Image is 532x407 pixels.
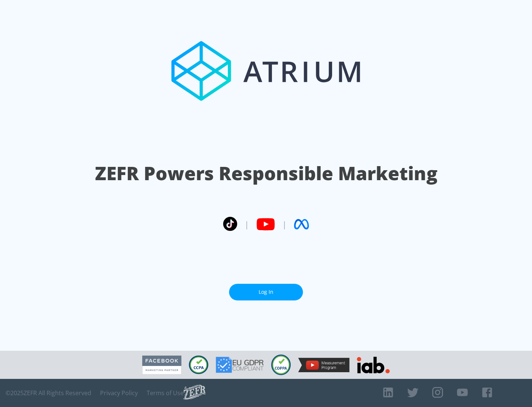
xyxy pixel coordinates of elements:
img: Facebook Marketing Partner [142,356,181,374]
img: CCPA Compliant [189,356,208,374]
img: YouTube Measurement Program [298,358,349,372]
span: © 2025 ZEFR All Rights Reserved [6,389,91,397]
a: Log In [229,284,303,300]
span: | [245,219,249,230]
img: GDPR Compliant [216,357,264,373]
a: Privacy Policy [100,389,138,397]
img: COPPA Compliant [271,354,291,375]
a: Terms of Use [147,389,184,397]
span: | [282,219,287,230]
img: IAB [357,357,390,373]
h1: ZEFR Powers Responsible Marketing [95,161,437,186]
